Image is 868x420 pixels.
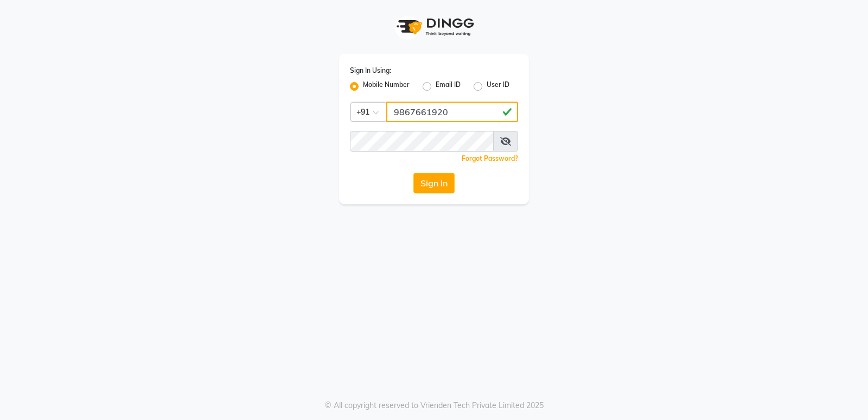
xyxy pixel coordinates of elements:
label: Sign In Using: [350,66,391,76]
label: User ID [487,80,509,93]
input: Username [350,131,494,152]
input: Username [386,102,518,122]
label: Email ID [436,80,461,93]
a: Forgot Password? [462,154,518,162]
img: logo1.svg [391,11,477,43]
button: Sign In [413,173,455,193]
label: Mobile Number [363,80,410,93]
